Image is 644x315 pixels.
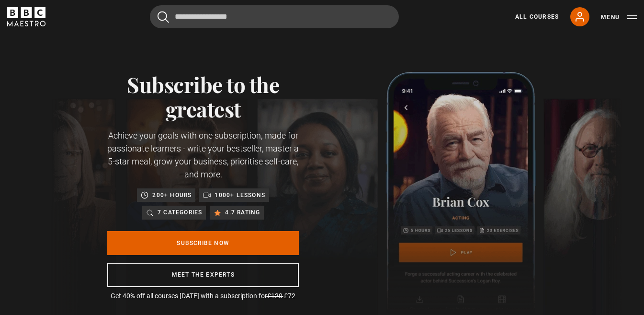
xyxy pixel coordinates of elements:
h1: Subscribe to the greatest [107,72,299,121]
button: Toggle navigation [601,12,637,22]
button: Submit the search query [158,11,169,23]
span: £120 [267,292,282,300]
a: Subscribe Now [107,231,299,255]
p: 200+ hours [152,190,192,200]
p: Achieve your goals with one subscription, made for passionate learners - write your bestseller, m... [107,129,299,181]
p: 7 categories [158,208,202,217]
a: Meet the experts [107,263,299,287]
p: 4.7 rating [225,208,260,217]
svg: BBC Maestro [7,7,45,26]
input: Search [150,5,399,28]
p: Get 40% off all courses [DATE] with a subscription for [107,291,299,301]
span: £72 [284,292,295,300]
p: 1000+ lessons [215,190,265,200]
a: All Courses [515,12,559,21]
